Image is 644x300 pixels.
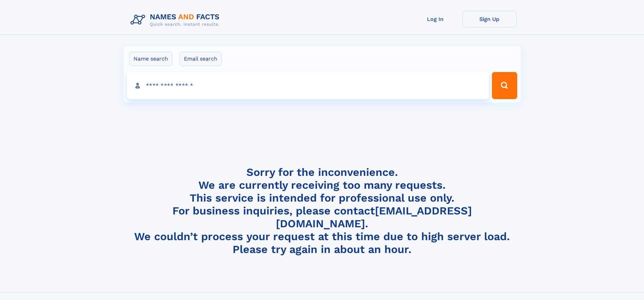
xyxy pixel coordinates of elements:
[180,52,222,66] label: Email search
[492,72,517,99] button: Search Button
[462,11,517,27] a: Sign Up
[127,72,489,99] input: search input
[276,204,472,230] a: [EMAIL_ADDRESS][DOMAIN_NAME]
[129,52,172,66] label: Name search
[408,11,462,27] a: Log In
[128,166,517,256] h4: Sorry for the inconvenience. We are currently receiving too many requests. This service is intend...
[128,11,225,29] img: Logo Names and Facts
